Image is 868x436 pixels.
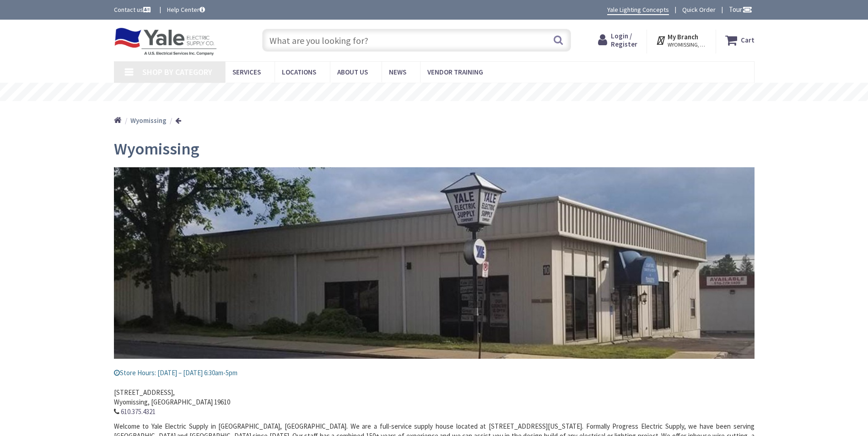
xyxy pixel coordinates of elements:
span: Login / Register [611,32,637,48]
strong: Cart [741,32,755,48]
span: Tour [729,5,752,14]
a: Quick Order [682,5,716,14]
a: Contact us [114,5,152,14]
span: Shop By Category [142,67,212,77]
span: Wyomissing [114,138,199,159]
a: Yale Lighting Concepts [607,5,669,15]
img: Yale Electric Supply Co. [114,27,217,56]
span: Vendor Training [427,68,483,76]
span: About Us [337,68,368,76]
a: Login / Register [598,32,637,48]
img: Wyomissing2_1.jpg [114,167,755,359]
a: Cart [725,32,755,48]
span: Locations [282,68,316,76]
a: Help Center [167,5,205,14]
strong: Wyomissing [130,116,167,125]
input: What are you looking for? [262,29,571,52]
span: News [389,68,406,76]
span: WYOMISSING, [GEOGRAPHIC_DATA] [668,41,706,48]
address: [STREET_ADDRESS], Wyomissing, [GEOGRAPHIC_DATA] 19610 [114,378,755,417]
strong: My Branch [668,32,698,41]
div: My Branch WYOMISSING, [GEOGRAPHIC_DATA] [656,32,706,48]
span: Store Hours: [DATE] – [DATE] 6:30am-5pm [114,368,237,377]
span: Services [232,68,261,76]
a: 610.375.4321 [121,407,156,416]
